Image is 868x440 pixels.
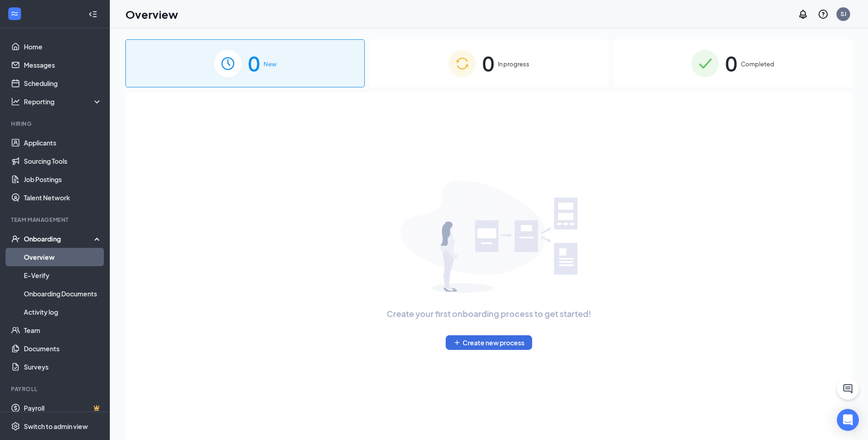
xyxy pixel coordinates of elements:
a: E-Verify [24,266,102,284]
svg: Collapse [88,10,97,19]
span: 0 [248,48,260,79]
a: Talent Network [24,188,102,207]
div: Onboarding [24,234,94,243]
span: 0 [725,48,737,79]
svg: UserCheck [11,234,20,243]
div: Reporting [24,97,102,106]
div: Switch to admin view [24,422,88,431]
span: 0 [482,48,494,79]
a: PayrollCrown [24,399,102,417]
a: Onboarding Documents [24,284,102,303]
div: Team Management [11,216,100,224]
svg: Plus [453,339,461,346]
svg: QuestionInfo [818,9,829,20]
a: Activity log [24,303,102,321]
a: Overview [24,248,102,266]
button: PlusCreate new process [446,335,532,350]
a: Team [24,321,102,339]
svg: Settings [11,422,20,431]
svg: Analysis [11,97,20,106]
a: Messages [24,56,102,74]
div: Payroll [11,385,100,393]
a: Scheduling [24,74,102,92]
h1: Overview [125,6,178,22]
a: Documents [24,339,102,358]
a: Applicants [24,134,102,152]
a: Job Postings [24,170,102,188]
svg: Notifications [798,9,809,20]
a: Surveys [24,358,102,376]
button: ChatActive [837,378,859,400]
span: Create your first onboarding process to get started! [387,307,591,320]
div: SJ [841,10,846,18]
a: Sourcing Tools [24,152,102,170]
div: Hiring [11,120,100,128]
div: Open Intercom Messenger [837,409,859,431]
span: New [264,59,276,69]
span: Completed [741,59,774,69]
a: Home [24,38,102,56]
svg: ChatActive [842,383,853,394]
svg: WorkstreamLogo [10,9,19,18]
span: In progress [498,59,529,69]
